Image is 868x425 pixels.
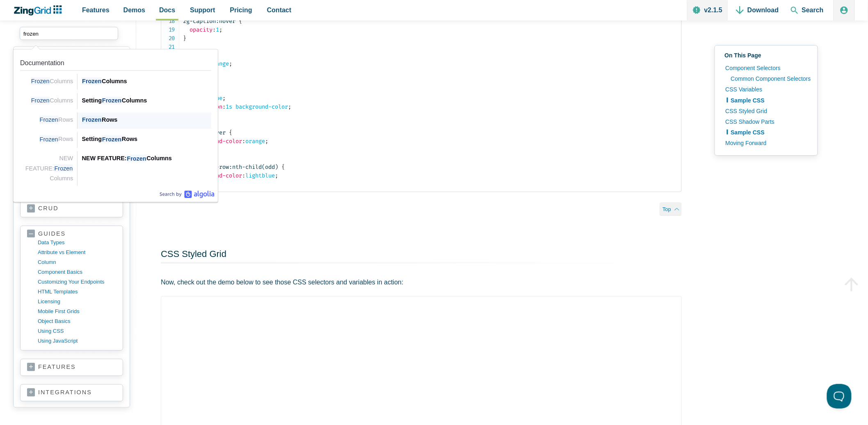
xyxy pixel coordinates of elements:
[127,155,147,163] span: Frozen
[229,130,232,136] span: {
[267,5,292,16] span: Contact
[27,205,116,213] a: crud
[17,109,215,129] a: Link to the result
[82,96,211,106] div: Setting Columns
[722,116,811,127] a: CSS Shadow Parts
[39,136,58,143] span: Frozen
[281,164,285,171] span: {
[222,95,226,102] span: ;
[39,136,73,143] span: Rows
[275,173,278,180] span: ;
[38,238,116,248] a: data types
[827,384,852,409] iframe: Toggle Customer Support
[54,165,73,173] span: Frozen
[25,155,73,182] span: NEW FEATURE: Columns
[102,136,122,143] span: Frozen
[722,63,811,73] a: Component Selectors
[38,336,116,346] a: using JavaScript
[82,5,110,16] span: Features
[219,26,222,33] span: ;
[13,5,66,16] a: ZingChart Logo. Click to return to the homepage
[82,115,211,125] div: Rows
[38,277,116,287] a: customizing your endpoints
[230,5,252,16] span: Pricing
[39,116,73,124] span: Rows
[38,248,116,258] a: Attribute vs Element
[727,127,811,138] a: Sample CSS
[212,26,216,33] span: :
[102,97,122,105] span: Frozen
[160,191,215,199] div: Search by
[17,53,215,90] a: Link to the result
[38,297,116,307] a: licensing
[183,164,278,171] span: zg-body zg-row:nth-child(odd)
[82,154,211,164] div: NEW FEATURE: Columns
[31,77,50,85] span: Frozen
[38,268,116,277] a: component basics
[20,27,118,40] input: search input
[31,97,50,105] span: Frozen
[38,327,116,336] a: using CSS
[82,77,102,85] span: Frozen
[183,35,186,42] span: }
[31,97,73,105] span: Columns
[161,249,226,259] a: CSS Styled Grid
[183,18,235,25] span: zg-caption:hover
[38,258,116,268] a: column
[123,5,145,16] span: Demos
[82,134,211,144] div: Setting Rows
[38,317,116,327] a: object basics
[20,60,64,67] span: Documentation
[190,5,215,16] span: Support
[288,104,291,111] span: ;
[242,138,245,145] span: :
[265,138,268,145] span: ;
[242,173,245,180] span: :
[161,277,682,288] p: Now, check out the demo below to see those CSS selectors and variables in action:
[27,364,116,372] a: features
[722,106,811,116] a: CSS Styled Grid
[17,148,215,186] a: Link to the result
[38,307,116,317] a: mobile first grids
[160,191,215,199] a: Algolia
[727,95,811,106] a: Sample CSS
[39,116,58,124] span: Frozen
[27,389,116,397] a: integrations
[190,26,212,33] span: opacity
[239,18,242,25] span: {
[17,90,215,109] a: Link to the result
[31,77,73,85] span: Columns
[229,61,232,68] span: ;
[222,104,226,111] span: :
[727,73,811,84] a: Common Component Selectors
[82,116,102,124] span: Frozen
[159,5,175,16] span: Docs
[722,84,811,95] a: CSS Variables
[27,230,116,238] a: guides
[722,138,811,148] a: Moving Forward
[82,77,211,86] div: Columns
[38,287,116,297] a: HTML templates
[17,129,215,148] a: Link to the result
